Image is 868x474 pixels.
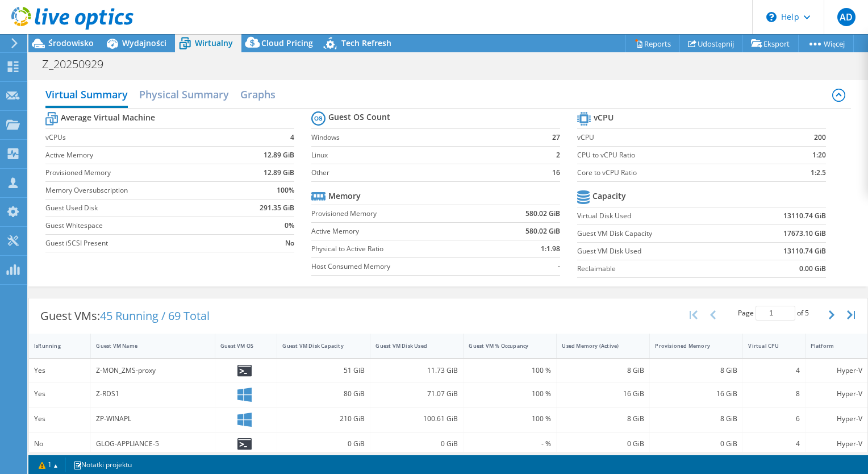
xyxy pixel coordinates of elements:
[783,228,826,239] b: 17673.10 GiB
[261,38,313,48] span: Cloud Pricing
[562,388,644,400] div: 16 GiB
[811,364,862,377] div: Hyper-V
[285,220,294,231] b: 0%
[45,149,235,161] label: Active Memory
[655,342,724,350] div: Provisioned Memory
[783,246,826,257] b: 13110.74 GiB
[742,35,799,52] a: Eksport
[592,190,626,202] b: Capacity
[45,132,235,143] label: vCPUs
[469,388,551,400] div: 100 %
[282,364,365,377] div: 51 GiB
[469,364,551,377] div: 100 %
[34,438,85,450] div: No
[799,263,826,275] b: 0.00 GiB
[655,388,737,400] div: 16 GiB
[96,342,196,350] div: Guest VM Name
[679,35,743,52] a: Udostępnij
[805,308,809,318] span: 5
[811,167,826,178] b: 1:2.5
[577,132,779,143] label: vCPU
[31,458,66,472] a: 1
[45,220,235,231] label: Guest Whitespace
[45,238,235,249] label: Guest iSCSI Present
[277,185,294,196] b: 100%
[748,388,799,400] div: 8
[311,226,488,237] label: Active Memory
[469,438,551,450] div: - %
[34,342,72,350] div: IsRunning
[29,298,221,334] div: Guest VMs:
[282,388,365,400] div: 80 GiB
[341,38,391,48] span: Tech Refresh
[655,438,737,450] div: 0 GiB
[375,364,458,377] div: 11.73 GiB
[282,342,351,350] div: Guest VM Disk Capacity
[748,342,786,350] div: Virtual CPU
[328,190,361,202] b: Memory
[748,438,799,450] div: 4
[655,364,737,377] div: 8 GiB
[577,210,740,222] label: Virtual Disk Used
[100,308,210,323] span: 45 Running / 69 Total
[814,132,826,143] b: 200
[195,38,233,48] span: Wirtualny
[34,388,85,400] div: Yes
[748,413,799,425] div: 6
[766,12,777,22] svg: \n
[311,208,488,219] label: Provisioned Memory
[811,342,849,350] div: Platform
[264,167,294,178] b: 12.89 GiB
[525,208,560,219] b: 580.02 GiB
[37,58,121,70] h1: Z_20250929
[552,132,560,143] b: 27
[783,210,826,222] b: 13110.74 GiB
[556,149,560,161] b: 2
[558,261,560,272] b: -
[45,167,235,178] label: Provisioned Memory
[139,83,229,106] h2: Physical Summary
[577,149,779,161] label: CPU to vCPU Ratio
[282,438,365,450] div: 0 GiB
[738,306,809,321] span: Page of
[562,364,644,377] div: 8 GiB
[562,342,631,350] div: Used Memory (Active)
[220,342,258,350] div: Guest VM OS
[96,413,210,425] div: ZP-WINAPL
[594,112,614,123] b: vCPU
[812,149,826,161] b: 1:20
[837,8,856,26] span: AD
[61,112,155,123] b: Average Virtual Machine
[748,364,799,377] div: 4
[65,458,140,472] a: Notatki projektu
[285,238,294,249] b: No
[655,413,737,425] div: 8 GiB
[552,167,560,178] b: 16
[96,438,210,450] div: GLOG-APPLIANCE-5
[122,38,166,48] span: Wydajności
[45,185,235,196] label: Memory Oversubscription
[290,132,294,143] b: 4
[96,388,210,400] div: Z-RDS1
[541,243,560,255] b: 1:1.98
[240,83,276,106] h2: Graphs
[34,364,85,377] div: Yes
[328,111,390,123] b: Guest OS Count
[375,342,444,350] div: Guest VM Disk Used
[375,413,458,425] div: 100.61 GiB
[469,413,551,425] div: 100 %
[48,38,94,48] span: Środowisko
[45,83,128,108] h2: Virtual Summary
[45,202,235,214] label: Guest Used Disk
[311,149,537,161] label: Linux
[525,226,560,237] b: 580.02 GiB
[469,342,537,350] div: Guest VM % Occupancy
[96,364,210,377] div: Z-MON_ZMS-proxy
[282,413,365,425] div: 210 GiB
[798,35,854,52] a: Więcej
[375,388,458,400] div: 71.07 GiB
[756,306,795,321] input: jump to page
[811,438,862,450] div: Hyper-V
[577,228,740,239] label: Guest VM Disk Capacity
[562,438,644,450] div: 0 GiB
